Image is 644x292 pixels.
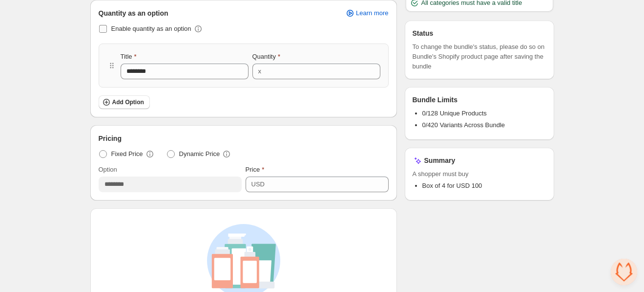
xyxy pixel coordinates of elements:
h3: Summary [424,156,456,165]
span: Dynamic Price [179,149,220,159]
li: Box of 4 for USD 100 [422,181,546,191]
h3: Bundle Limits [413,95,458,105]
span: Quantity as an option [99,8,168,18]
span: 0/420 Variants Across Bundle [422,121,505,129]
label: Price [246,165,265,175]
span: A shopper must buy [413,169,546,179]
div: x [258,67,262,76]
h3: Status [413,28,434,38]
button: Add Option [99,95,150,109]
a: Learn more [339,6,394,20]
a: Open chat [611,259,637,285]
label: Option [99,165,117,175]
span: Fixed Price [111,149,143,159]
span: Enable quantity as an option [111,25,191,32]
span: To change the bundle's status, please do so on Bundle's Shopify product page after saving the bundle [413,42,546,71]
span: 0/128 Unique Products [422,110,487,117]
span: Learn more [356,9,388,17]
span: Pricing [99,134,122,143]
span: Add Option [112,98,144,106]
div: USD [251,180,265,189]
label: Title [121,52,137,62]
label: Quantity [252,52,280,62]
